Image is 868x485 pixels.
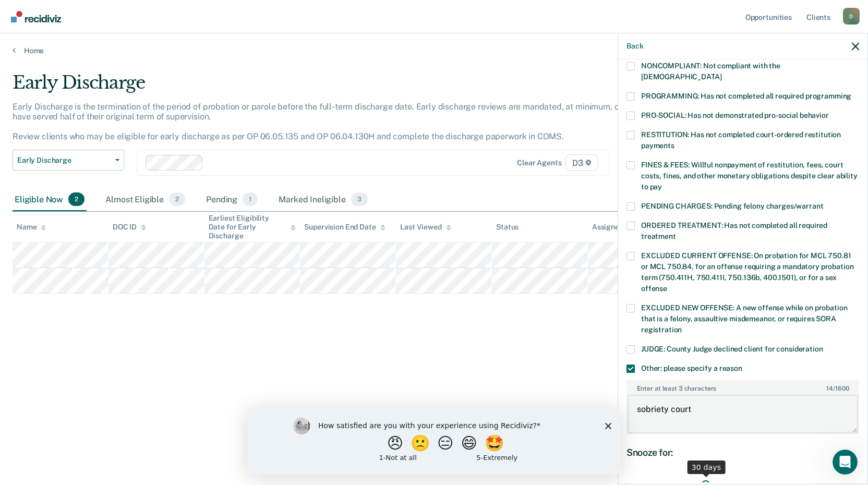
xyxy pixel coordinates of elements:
[304,223,385,232] div: Supervision End Date
[641,130,841,150] span: RESTITUTION: Has not completed court-ordered restitution payments
[13,46,855,55] a: Home
[496,223,519,232] div: Status
[826,385,833,392] span: 14
[641,161,858,191] span: FINES & FEES: Willful nonpayment of restitution, fees, court costs, fines, and other monetary obl...
[641,251,853,293] span: EXCLUDED CURRENT OFFENSE: On probation for MCL 750.81 or MCL 750.84, for an offense requiring a m...
[204,188,260,211] div: Pending
[628,381,858,392] label: Enter at least 3 characters
[400,223,451,232] div: Last Viewed
[688,460,726,474] div: 30 days
[843,8,860,25] button: Profile dropdown button
[517,159,561,167] div: Clear agents
[17,223,46,232] div: Name
[351,192,368,206] span: 3
[565,154,598,171] span: D3
[641,92,851,100] span: PROGRAMMING: Has not completed all required programming
[11,11,61,22] img: Recidiviz
[13,188,87,211] div: Eligible Now
[169,192,185,206] span: 2
[13,72,664,102] div: Early Discharge
[641,345,823,353] span: JUDGE: County Judge declined client for consideration
[17,156,111,165] span: Early Discharge
[641,304,847,334] span: EXCLUDED NEW OFFENSE: A new offense while on probation that is a felony, assaultive misdemeanor, ...
[626,42,643,51] button: Back
[592,223,641,232] div: Assigned to
[276,188,370,211] div: Marked Ineligible
[68,192,85,206] span: 2
[641,202,823,210] span: PENDING CHARGES: Pending felony charges/warrant
[641,111,829,119] span: PRO-SOCIAL: Has not demonstrated pro-social behavior
[626,447,859,458] div: Snooze for:
[209,214,296,240] div: Earliest Eligibility Date for Early Discharge
[641,62,780,81] span: NONCOMPLIANT: Not compliant with the [DEMOGRAPHIC_DATA]
[826,385,849,392] span: / 1600
[641,364,742,372] span: Other: please specify a reason
[843,8,860,25] div: D
[247,407,621,475] iframe: Survey by Kim from Recidiviz
[13,102,660,142] p: Early Discharge is the termination of the period of probation or parole before the full-term disc...
[628,395,858,433] textarea: sobriety court
[833,450,858,475] iframe: Intercom live chat
[113,223,146,232] div: DOC ID
[103,188,187,211] div: Almost Eligible
[243,192,258,206] span: 1
[641,221,827,240] span: ORDERED TREATMENT: Has not completed all required treatment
